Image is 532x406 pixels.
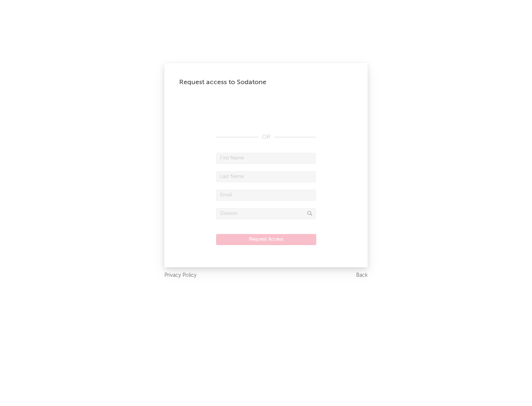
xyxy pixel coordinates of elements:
div: OR [216,133,316,142]
div: Request access to Sodatone [179,78,353,87]
a: Back [356,271,368,280]
input: Division [216,208,316,219]
input: Email [216,190,316,201]
a: Privacy Policy [164,271,197,280]
input: Last Name [216,171,316,182]
button: Request Access [216,234,316,245]
input: First Name [216,153,316,164]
